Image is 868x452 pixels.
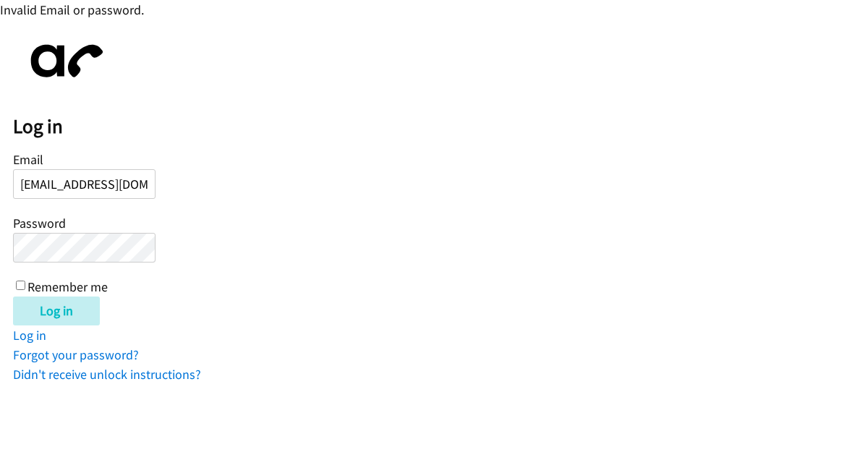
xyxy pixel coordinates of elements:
h2: Log in [13,114,868,139]
a: Log in [13,327,46,344]
img: aphone-8a226864a2ddd6a5e75d1ebefc011f4aa8f32683c2d82f3fb0802fe031f96514.svg [13,33,114,90]
label: Password [13,215,66,231]
a: Didn't receive unlock instructions? [13,366,201,383]
label: Remember me [27,278,108,295]
label: Email [13,151,43,168]
input: Log in [13,297,100,325]
a: Forgot your password? [13,346,139,363]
